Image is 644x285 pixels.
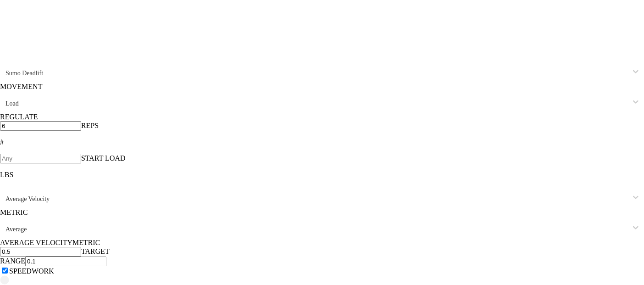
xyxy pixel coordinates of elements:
[6,100,19,107] div: Load
[81,154,126,162] label: START LOAD
[6,196,50,203] div: Average Velocity
[9,267,54,275] label: SPEEDWORK
[6,70,43,77] div: Sumo Deadlift
[81,247,110,255] label: TARGET
[81,122,99,129] label: REPS
[479,179,644,285] iframe: Chat Widget
[6,226,27,233] div: Average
